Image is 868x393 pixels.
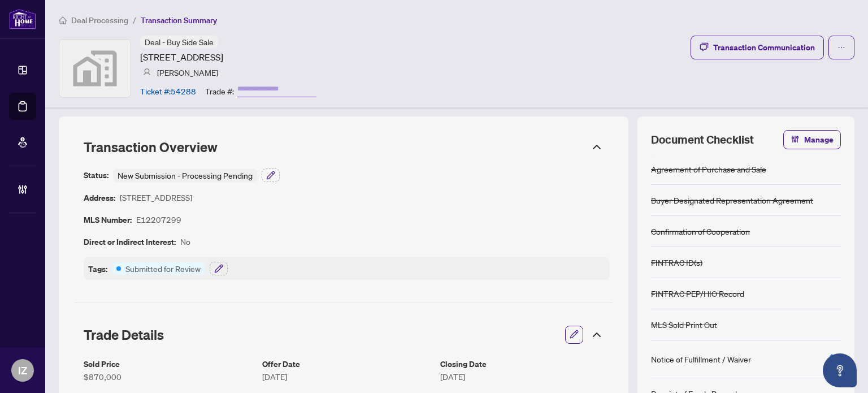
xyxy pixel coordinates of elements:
article: E12207299 [136,213,181,226]
article: $870,000 [84,370,253,383]
div: MLS Sold Print Out [651,318,717,331]
article: Direct or Indirect Interest: [84,235,176,248]
span: Document Checklist [651,132,754,148]
div: Buyer Designated Representation Agreement [651,194,813,206]
article: Submitted for Review [125,262,201,275]
span: IZ [18,362,27,378]
article: [DATE] [440,370,610,383]
article: Status: [84,169,108,182]
article: [STREET_ADDRESS] [120,191,192,204]
button: Open asap [823,353,857,387]
div: Transaction Communication [713,38,815,57]
div: FINTRAC ID(s) [651,256,702,269]
span: Transaction Overview [84,139,218,156]
article: MLS Number: [84,213,132,226]
article: Trade #: [205,85,234,97]
button: Manage [783,130,841,149]
span: Manage [804,131,834,149]
img: svg%3e [143,68,151,76]
article: [DATE] [262,370,432,383]
article: Offer Date [262,357,432,370]
article: Ticket #: 54288 [140,85,196,97]
div: Confirmation of Cooperation [651,225,750,237]
img: logo [9,8,36,29]
span: Transaction Summary [141,15,217,25]
article: No [180,235,190,248]
div: New Submission - Processing Pending [113,169,257,182]
article: Sold Price [84,357,253,370]
article: [STREET_ADDRESS] [140,50,223,64]
article: Address: [84,191,115,204]
article: Closing Date [440,357,610,370]
div: Trade Details [75,319,613,351]
div: FINTRAC PEP/HIO Record [651,287,744,300]
article: [PERSON_NAME] [157,66,218,79]
span: home [59,16,67,24]
article: Tags: [88,262,107,275]
span: Deal - Buy Side Sale [145,37,214,47]
span: Deal Processing [71,15,128,25]
span: Trade Details [84,326,164,343]
div: Notice of Fulfillment / Waiver [651,353,751,365]
button: Transaction Communication [691,36,824,59]
span: ellipsis [837,44,845,51]
li: / [133,14,136,27]
div: Transaction Overview [75,132,613,162]
div: Agreement of Purchase and Sale [651,163,766,175]
img: svg%3e [59,40,131,97]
